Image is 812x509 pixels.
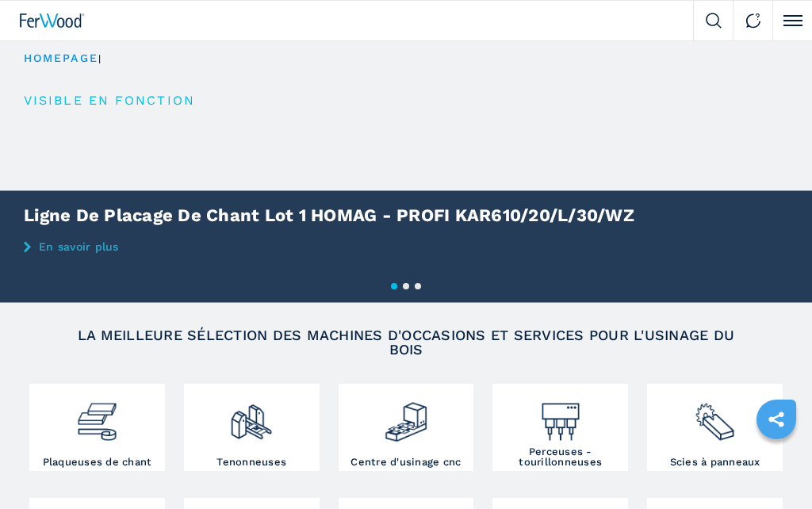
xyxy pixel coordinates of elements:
[647,384,783,471] a: Scies à panneaux
[756,400,796,439] a: sharethis
[745,13,761,29] img: Contact us
[24,52,98,64] a: HOMEPAGE
[43,457,152,467] h3: Plaqueuses de chant
[403,283,409,289] button: 2
[229,388,274,444] img: squadratrici_2.png
[184,384,320,471] a: Tenonneuses
[538,388,583,444] img: foratrici_inseritrici_2.png
[350,457,461,467] h3: Centre d'usinage cnc
[415,283,421,289] button: 3
[496,446,624,467] h3: Perceuses - tourillonneuses
[706,13,722,29] img: Search
[75,388,119,444] img: bordatrici_1.png
[98,53,101,64] span: |
[745,438,800,497] iframe: Chat
[20,13,85,28] img: Ferwood
[59,328,754,357] h2: LA MEILLEURE SÉLECTION DES MACHINES D'OCCASIONS ET SERVICES POUR L'USINAGE DU BOIS
[670,457,760,467] h3: Scies à panneaux
[492,384,628,471] a: Perceuses - tourillonneuses
[29,384,165,471] a: Plaqueuses de chant
[692,388,737,444] img: sezionatrici_2.png
[772,1,812,40] button: Click to toggle menu
[216,457,286,467] h3: Tenonneuses
[384,388,428,444] img: centro_di_lavoro_cnc_2.png
[391,283,397,289] button: 1
[339,384,474,471] a: Centre d'usinage cnc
